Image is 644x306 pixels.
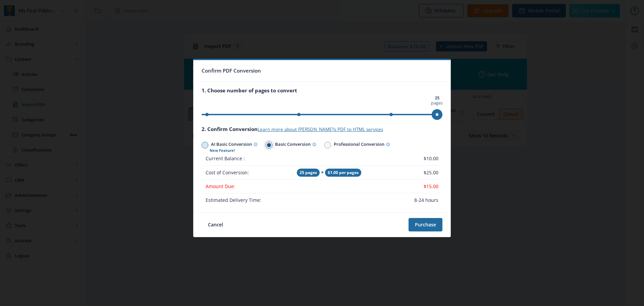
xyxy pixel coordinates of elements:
strong: 25 [435,95,439,101]
span: $1.00 per pages [325,169,361,177]
td: Current Balance : [202,152,293,166]
span: Professional Conversion [331,140,390,150]
td: Amount Due: [202,180,293,193]
td: $25.00 [396,166,442,180]
div: 2. Confirm Conversion [202,126,442,133]
td: $10.00 [396,152,442,166]
span: Basic Conversion [272,140,316,150]
td: $15.00 [396,180,442,193]
div: 1. Choose number of pages to convert [202,87,442,94]
ngx-slider: ngx-slider [202,114,442,115]
strong: × [321,169,324,175]
nb-card-header: Confirm PDF Conversion [194,60,450,82]
button: Purchase [409,218,442,231]
button: Cancel [202,218,229,231]
span: 25 pages [297,169,320,177]
span: AI Basic Conversion [208,140,258,150]
span: ngx-slider [432,109,442,120]
a: Learn more about [PERSON_NAME]’s PDF to HTML services [258,126,383,132]
td: Estimated Delivery Time: [202,193,293,207]
td: 8-24 hours [396,193,442,207]
td: Cost of Conversion: [202,166,293,180]
span: pages [430,95,444,106]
